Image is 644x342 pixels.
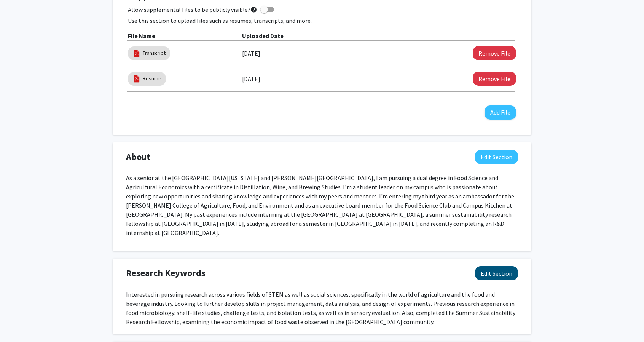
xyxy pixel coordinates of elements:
[132,49,141,58] img: pdf_icon.png
[143,49,166,57] a: Transcript
[143,75,161,83] a: Resume
[250,5,257,14] mat-icon: help
[473,72,516,86] button: Remove Resume File
[475,150,518,164] button: Edit About
[485,105,516,120] button: Add File
[475,266,518,280] button: Edit Research Keywords
[126,150,150,164] span: About
[242,47,260,60] label: [DATE]
[242,32,284,40] b: Uploaded Date
[128,32,155,40] b: File Name
[126,266,206,280] span: Research Keywords
[126,290,518,326] div: Interested in pursuing research across various fields of STEM as well as social sciences, specifi...
[132,75,141,83] img: pdf_icon.png
[126,173,518,237] p: As a senior at the [GEOGRAPHIC_DATA][US_STATE] and [PERSON_NAME][GEOGRAPHIC_DATA], I am pursuing ...
[473,46,516,60] button: Remove Transcript File
[128,5,257,14] span: Allow supplemental files to be publicly visible?
[6,308,32,336] iframe: Chat
[242,72,260,85] label: [DATE]
[128,16,516,25] p: Use this section to upload files such as resumes, transcripts, and more.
